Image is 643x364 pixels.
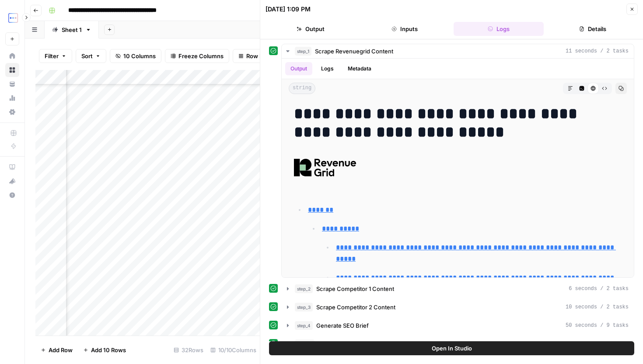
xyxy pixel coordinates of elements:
img: TripleDart Logo [5,10,21,26]
button: Output [266,22,356,36]
div: 10/10 Columns [207,343,260,357]
span: step_3 [295,303,313,311]
span: step_1 [295,47,311,56]
span: Sort [81,52,93,60]
button: 10 seconds / 2 tasks [282,300,634,314]
span: string [289,83,315,94]
span: 6 seconds / 2 tasks [569,285,629,293]
button: Workspace: TripleDart [5,7,19,29]
span: Generate SEO Brief [316,321,369,330]
button: Open In Studio [269,341,634,355]
a: Settings [5,105,19,119]
a: AirOps Academy [5,160,19,174]
span: Freeze Columns [178,52,224,60]
a: Sheet 1 [45,21,99,38]
button: Filter [39,49,72,63]
span: Add 10 Rows [91,346,126,354]
button: Add 10 Rows [78,343,131,357]
span: Add Row [49,346,73,354]
span: 50 seconds / 9 tasks [566,322,629,329]
button: Output [285,62,312,75]
span: 10 seconds / 2 tasks [566,303,629,311]
span: 10 Columns [123,52,156,60]
span: Scrape Competitor 1 Content [316,284,394,293]
div: What's new? [6,175,19,188]
span: Scrape Competitor 2 Content [316,303,395,311]
button: Logs [316,62,339,75]
span: Human Review [318,339,359,348]
button: 50 seconds / 9 tasks [282,318,634,332]
button: Details [547,22,638,36]
button: Metadata [342,62,377,75]
button: Inputs [360,22,450,36]
button: 6 seconds / 2 tasks [282,282,634,296]
div: [DATE] 1:09 PM [266,5,311,14]
span: Filter [45,52,59,60]
button: Logs [454,22,544,36]
div: Sheet 1 [62,25,82,34]
span: Row Height [246,52,278,60]
button: What's new? [5,174,19,188]
a: Your Data [5,77,19,91]
a: Usage [5,91,19,105]
span: 11 seconds / 2 tasks [566,47,629,55]
button: Help + Support [5,188,19,202]
div: 32 Rows [170,343,207,357]
a: Home [5,49,19,63]
button: Freeze Columns [165,49,229,63]
span: 14 ms [613,340,629,348]
button: Row Height [233,49,283,63]
a: Browse [5,63,19,77]
button: 14 ms [282,337,634,351]
span: step_2 [295,284,313,293]
div: 11 seconds / 2 tasks [282,59,634,277]
span: step_14 [295,339,315,348]
button: 10 Columns [110,49,161,63]
span: Scrape Revenuegrid Content [315,47,393,56]
button: Sort [76,49,106,63]
button: Add Row [35,343,78,357]
span: step_4 [295,321,313,330]
button: 11 seconds / 2 tasks [282,44,634,58]
span: Open In Studio [432,344,472,353]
